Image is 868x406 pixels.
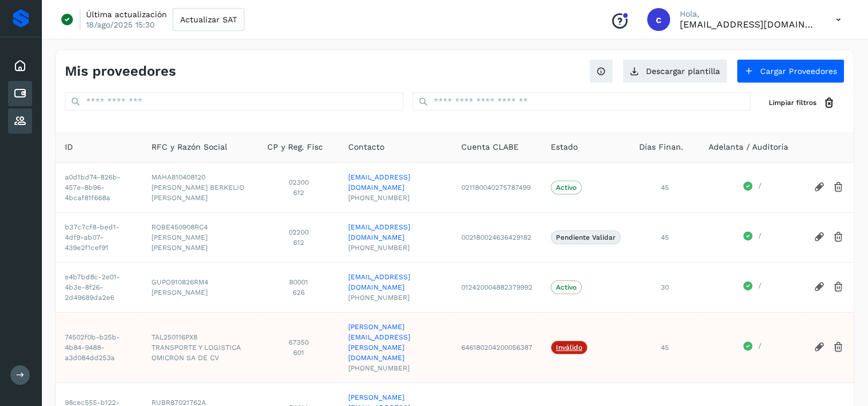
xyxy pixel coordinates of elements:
[348,243,443,253] span: [PHONE_NUMBER]
[556,233,616,241] p: Pendiente Validar
[348,222,443,243] a: [EMAIL_ADDRESS][DOMAIN_NAME]
[769,97,816,108] span: Limpiar filtros
[65,141,73,153] span: ID
[737,59,844,83] button: Cargar Proveedores
[56,312,142,382] td: 74502f0b-b25b-4b84-9488-a3d084dd253a
[348,363,443,373] span: [PHONE_NUMBER]
[461,141,519,153] span: Cuenta CLABE
[267,141,323,153] span: CP y Reg. Fisc
[348,141,384,153] span: Contacto
[622,59,727,83] button: Descargar plantilla
[452,262,542,312] td: 012420004882379992
[173,8,244,31] button: Actualizar SAT
[267,348,330,358] span: 601
[709,141,788,153] span: Adelanta / Auditoría
[709,280,795,294] div: /
[56,162,142,212] td: a0d1bd74-826b-457e-8b96-4bcaf81f668a
[348,172,443,193] a: [EMAIL_ADDRESS][DOMAIN_NAME]
[709,231,795,244] div: /
[639,141,683,153] span: Días Finan.
[56,262,142,312] td: e4b7bd8c-2e01-4b3e-8f26-2d49689da2e6
[348,292,443,303] span: [PHONE_NUMBER]
[348,322,443,363] a: [PERSON_NAME][EMAIL_ADDRESS][PERSON_NAME][DOMAIN_NAME]
[151,232,249,253] span: [PERSON_NAME] [PERSON_NAME]
[452,162,542,212] td: 021180040275787499
[348,272,443,292] a: [EMAIL_ADDRESS][DOMAIN_NAME]
[151,342,249,363] span: TRANSPORTE Y LOGISTICA OMICRON SA DE CV
[348,193,443,203] span: [PHONE_NUMBER]
[679,9,817,19] p: Hola,
[56,212,142,262] td: b37c7cf8-bed1-4df9-ab07-439e2f1cef91
[660,283,668,291] span: 30
[180,15,237,24] span: Actualizar SAT
[267,277,330,287] span: 80001
[267,177,330,188] span: 02300
[452,212,542,262] td: 002180024636429182
[86,9,167,19] p: Última actualización
[8,108,32,134] div: Proveedores
[660,233,668,241] span: 45
[267,188,330,198] span: 612
[151,287,249,298] span: [PERSON_NAME]
[556,283,577,291] p: Activo
[151,222,249,232] span: ROBE450908RC4
[267,287,330,298] span: 626
[556,343,582,352] p: Inválido
[267,227,330,237] span: 02200
[86,19,155,30] p: 18/ago/2025 15:30
[452,312,542,382] td: 646180204200056387
[679,19,817,30] p: cxp@53cargo.com
[709,181,795,194] div: /
[8,81,32,106] div: Cuentas por pagar
[8,53,32,79] div: Inicio
[760,92,844,114] button: Limpiar filtros
[267,237,330,248] span: 612
[151,277,249,287] span: GUPO910826RM4
[151,141,227,153] span: RFC y Razón Social
[556,184,577,192] p: Activo
[151,332,249,342] span: TAL250116PX8
[709,341,795,354] div: /
[65,63,176,80] h4: Mis proveedores
[267,337,330,348] span: 67350
[551,141,578,153] span: Estado
[660,184,668,192] span: 45
[151,182,249,203] span: [PERSON_NAME] BERKELIO [PERSON_NAME]
[151,172,249,182] span: MAHA810408120
[660,343,668,352] span: 45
